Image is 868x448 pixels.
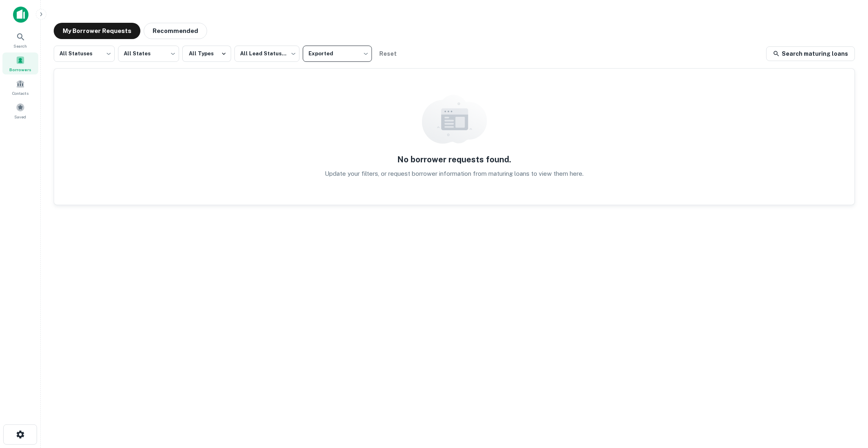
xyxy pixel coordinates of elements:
button: Recommended [144,23,207,39]
span: Search [14,43,27,49]
a: Search maturing loans [766,46,855,61]
span: Contacts [12,90,28,96]
div: All States [118,43,179,64]
button: My Borrower Requests [54,23,140,39]
a: Borrowers [2,52,38,74]
button: Reset [375,46,401,62]
button: All Types [182,46,231,62]
div: All Statuses [54,43,115,64]
p: Update your filters, or request borrower information from maturing loans to view them here. [325,169,584,179]
img: empty content [422,95,487,144]
a: Saved [2,100,38,122]
a: Contacts [2,76,38,98]
h5: No borrower requests found. [398,153,512,166]
a: Search [2,29,38,51]
img: capitalize-icon.png [13,7,28,23]
div: Exported [303,43,372,64]
span: Saved [15,114,26,120]
iframe: Chat Widget [827,383,868,422]
span: Borrowers [9,66,31,73]
div: All Lead Statuses [234,43,300,64]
